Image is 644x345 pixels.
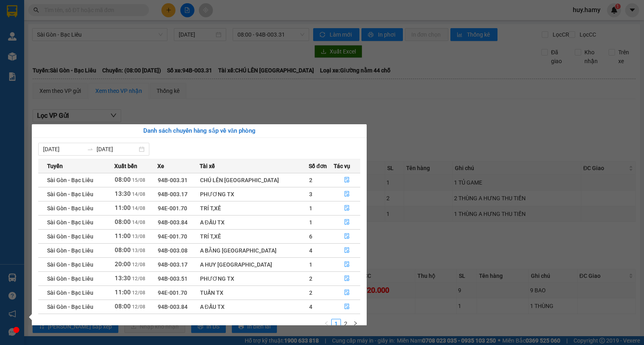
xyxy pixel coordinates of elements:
[334,244,360,257] button: file-done
[334,230,360,243] button: file-done
[47,233,93,240] span: Sài Gòn - Bạc Liêu
[309,233,312,240] span: 6
[344,304,350,310] span: file-done
[115,303,131,310] span: 08:00
[309,162,327,170] span: Số đơn
[132,304,145,310] span: 12/08
[158,233,187,240] span: 94E-001.70
[200,302,308,311] div: A ĐẤU TX
[87,146,93,152] span: to
[115,289,131,296] span: 11:00
[334,162,350,170] span: Tác vụ
[334,216,360,229] button: file-done
[200,190,308,199] div: PHƯƠNG TX
[309,177,312,183] span: 2
[132,220,145,225] span: 14/08
[158,219,188,226] span: 94B-003.84
[115,232,131,240] span: 11:00
[341,319,351,329] li: 2
[309,290,312,296] span: 2
[334,174,360,187] button: file-done
[322,319,331,329] button: left
[309,219,312,226] span: 1
[47,261,93,268] span: Sài Gòn - Bạc Liêu
[200,274,308,283] div: PHƯƠNG TX
[344,191,350,197] span: file-done
[309,247,312,254] span: 4
[344,290,350,296] span: file-done
[47,162,63,170] span: Tuyến
[344,275,350,282] span: file-done
[158,177,188,183] span: 94B-003.31
[158,304,188,310] span: 94B-003.84
[47,290,93,296] span: Sài Gòn - Bạc Liêu
[158,261,188,268] span: 94B-003.17
[87,146,93,152] span: swap-right
[115,176,131,183] span: 08:00
[351,319,360,329] li: Next Page
[47,304,93,310] span: Sài Gòn - Bạc Liêu
[334,202,360,215] button: file-done
[334,258,360,271] button: file-done
[157,162,164,170] span: Xe
[200,218,308,227] div: A ĐẤU TX
[341,319,350,328] a: 2
[324,321,329,326] span: left
[115,218,131,226] span: 08:00
[332,319,341,328] a: 1
[309,275,312,282] span: 2
[200,288,308,297] div: TUẤN TX
[200,204,308,213] div: TRÍ T,XẾ
[334,188,360,201] button: file-done
[309,261,312,268] span: 1
[344,261,350,268] span: file-done
[344,233,350,240] span: file-done
[38,126,360,136] div: Danh sách chuyến hàng sắp về văn phòng
[114,162,137,170] span: Xuất bến
[132,177,145,183] span: 15/08
[334,272,360,285] button: file-done
[47,205,93,212] span: Sài Gòn - Bạc Liêu
[200,246,308,255] div: A BẰNG [GEOGRAPHIC_DATA]
[115,261,131,268] span: 20:00
[115,190,131,197] span: 13:30
[132,191,145,197] span: 14/08
[200,176,308,185] div: CHÚ LÊN [GEOGRAPHIC_DATA]
[344,247,350,254] span: file-done
[132,262,145,267] span: 12/08
[200,260,308,269] div: A HUY [GEOGRAPHIC_DATA]
[132,248,145,253] span: 13/08
[309,205,312,212] span: 1
[132,234,145,239] span: 13/08
[158,290,187,296] span: 94E-001.70
[115,204,131,212] span: 11:00
[309,191,312,197] span: 3
[47,191,93,197] span: Sài Gòn - Bạc Liêu
[158,191,188,197] span: 94B-003.17
[132,290,145,296] span: 12/08
[158,247,188,254] span: 94B-003.08
[43,145,84,154] input: Từ ngày
[158,205,187,212] span: 94E-001.70
[334,286,360,299] button: file-done
[351,319,360,329] button: right
[47,247,93,254] span: Sài Gòn - Bạc Liêu
[47,219,93,226] span: Sài Gòn - Bạc Liêu
[115,246,131,254] span: 08:00
[158,275,188,282] span: 94B-003.51
[132,205,145,211] span: 14/08
[97,145,137,154] input: Đến ngày
[344,177,350,183] span: file-done
[115,275,131,282] span: 13:30
[353,321,358,326] span: right
[47,177,93,183] span: Sài Gòn - Bạc Liêu
[331,319,341,329] li: 1
[322,319,331,329] li: Previous Page
[309,304,312,310] span: 4
[132,276,145,281] span: 12/08
[344,205,350,212] span: file-done
[47,275,93,282] span: Sài Gòn - Bạc Liêu
[200,162,215,170] span: Tài xế
[344,219,350,226] span: file-done
[334,300,360,313] button: file-done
